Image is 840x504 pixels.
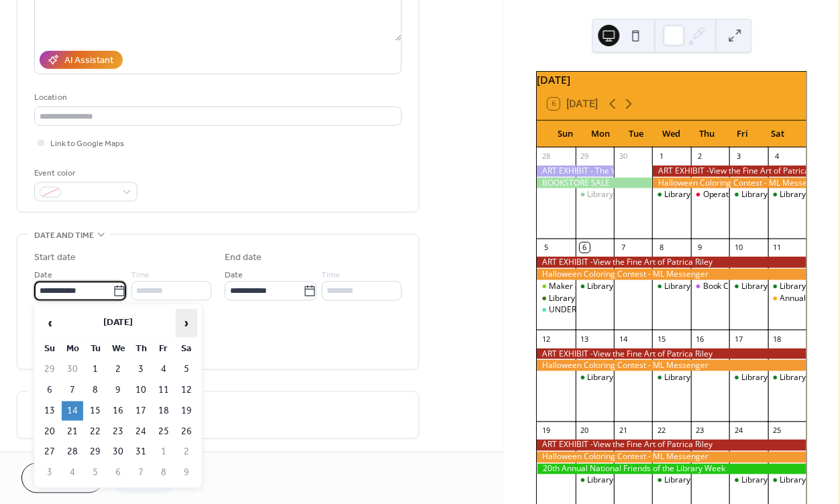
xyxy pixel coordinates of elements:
[40,310,60,336] span: ‹
[588,372,637,383] div: Library Open
[107,339,129,359] th: We
[537,452,807,463] div: Halloween Coloring Contest - ML Messenger
[742,189,790,200] div: Library Open
[781,372,829,383] div: Library Open
[107,443,129,462] td: 30
[734,151,744,162] div: 3
[781,189,829,200] div: Library Open
[85,360,106,379] td: 1
[769,281,807,292] div: Library Open
[39,443,60,462] td: 27
[769,372,807,383] div: Library Open
[769,475,807,487] div: Library Open
[537,304,576,316] div: UNDER THE AWNING Local Area Author Book Signing
[548,121,584,147] div: Sun
[62,443,83,462] td: 28
[696,243,706,253] div: 9
[62,309,174,338] th: [DATE]
[39,381,60,400] td: 6
[725,121,761,147] div: Fri
[176,464,197,483] td: 9
[153,401,174,421] td: 18
[588,475,637,487] div: Library Open
[39,360,60,379] td: 29
[62,339,83,359] th: Mo
[107,381,129,400] td: 9
[62,401,83,421] td: 14
[34,166,135,180] div: Event color
[537,440,807,451] div: ART EXHIBIT -View the Fine Art of Patrica Riley
[619,426,629,436] div: 21
[665,189,713,200] div: Library Open
[696,151,706,162] div: 2
[588,189,637,200] div: Library Open
[176,422,197,442] td: 26
[130,401,152,421] td: 17
[653,475,691,487] div: Library Open
[549,304,749,316] div: UNDER THE AWNING Local Area Author Book Signing
[781,475,829,487] div: Library Open
[322,269,341,283] span: Time
[39,401,60,421] td: 13
[655,121,690,147] div: Wed
[576,189,615,200] div: Library Open
[34,90,399,105] div: Location
[130,360,152,379] td: 3
[773,426,783,436] div: 25
[39,339,60,359] th: Su
[50,137,124,151] span: Link to Google Maps
[773,243,783,253] div: 11
[153,422,174,442] td: 25
[541,243,552,253] div: 5
[62,422,83,442] td: 21
[176,381,197,400] td: 12
[734,334,744,344] div: 17
[665,372,713,383] div: Library Open
[153,464,174,483] td: 8
[730,475,768,487] div: Library Open
[21,463,104,493] button: Cancel
[130,381,152,400] td: 10
[132,269,150,283] span: Time
[176,401,197,421] td: 19
[40,51,123,69] button: AI Assistant
[130,464,152,483] td: 7
[107,360,129,379] td: 2
[85,422,106,442] td: 22
[225,269,243,283] span: Date
[584,121,619,147] div: Mon
[130,339,152,359] th: Th
[734,243,744,253] div: 10
[541,151,552,162] div: 28
[130,443,152,462] td: 31
[62,381,83,400] td: 7
[34,251,76,265] div: Start date
[107,422,129,442] td: 23
[153,360,174,379] td: 4
[690,121,726,147] div: Thu
[730,189,768,200] div: Library Open
[657,243,667,253] div: 8
[653,178,807,189] div: Halloween Coloring Contest - ML Messenger
[653,189,691,200] div: Library Open
[761,121,796,147] div: Sat
[62,360,83,379] td: 30
[537,166,615,177] div: ART EXHIBIT - The Works of Mark Caselius
[730,372,768,383] div: Library Open
[85,381,106,400] td: 8
[176,339,197,359] th: Sa
[153,443,174,462] td: 1
[653,372,691,383] div: Library Open
[580,243,590,253] div: 6
[549,293,598,304] div: Library Open
[696,426,706,436] div: 23
[107,464,129,483] td: 6
[62,464,83,483] td: 4
[588,281,637,292] div: Library Open
[176,360,197,379] td: 5
[619,151,629,162] div: 30
[176,310,197,336] span: ›
[537,360,807,371] div: Halloween Coloring Contest - ML Messenger
[537,464,807,475] div: 20th Annual National Friends of the Library Week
